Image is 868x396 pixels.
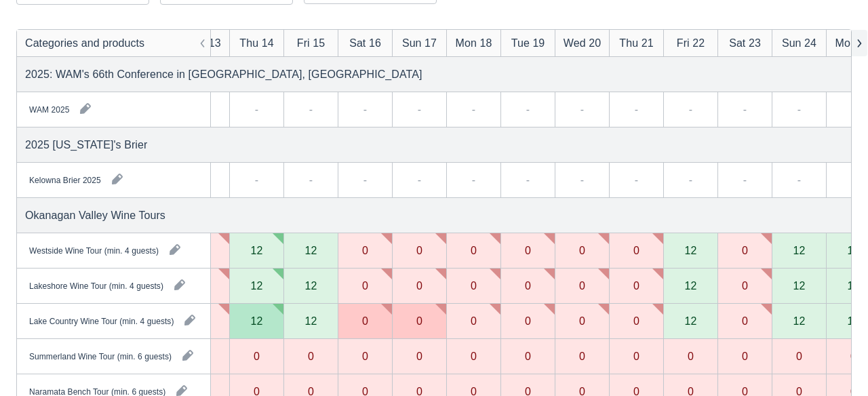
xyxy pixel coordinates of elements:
[685,245,697,256] div: 12
[564,35,601,51] div: Wed 20
[500,233,555,269] div: 0
[743,101,747,117] div: -
[338,269,392,304] div: 0
[579,280,585,291] div: 0
[511,35,545,51] div: Tue 19
[362,315,368,326] div: 0
[363,101,367,117] div: -
[446,339,500,374] div: 0
[471,351,477,361] div: 0
[742,245,748,256] div: 0
[456,35,492,51] div: Mon 18
[793,315,806,326] div: 12
[793,245,806,256] div: 12
[416,280,422,291] div: 0
[416,315,422,326] div: 0
[848,280,860,291] div: 12
[392,339,446,374] div: 0
[362,245,368,256] div: 0
[663,304,717,339] div: 12
[742,280,748,291] div: 0
[677,35,705,51] div: Fri 22
[305,245,317,256] div: 12
[742,351,748,361] div: 0
[25,35,144,51] div: Categories and products
[717,269,772,304] div: 0
[663,339,717,374] div: 0
[729,35,761,51] div: Sat 23
[580,101,584,117] div: -
[685,280,697,291] div: 12
[29,103,69,115] div: WAM 2025
[717,339,772,374] div: 0
[392,304,446,339] div: 0
[797,172,801,188] div: -
[418,172,421,188] div: -
[525,315,531,326] div: 0
[251,315,263,326] div: 12
[229,233,283,269] div: 12
[338,233,392,269] div: 0
[305,280,317,291] div: 12
[297,35,325,51] div: Fri 15
[446,269,500,304] div: 0
[555,304,609,339] div: 0
[392,233,446,269] div: 0
[471,280,477,291] div: 0
[309,172,313,188] div: -
[772,233,826,269] div: 12
[349,35,381,51] div: Sat 16
[416,351,422,361] div: 0
[25,207,165,223] div: Okanagan Valley Wine Tours
[579,315,585,326] div: 0
[239,35,273,51] div: Thu 14
[29,244,159,256] div: Westside Wine Tour (min. 4 guests)
[579,351,585,361] div: 0
[635,172,638,188] div: -
[308,351,314,361] div: 0
[580,172,584,188] div: -
[689,101,692,117] div: -
[392,269,446,304] div: 0
[255,172,258,188] div: -
[619,35,653,51] div: Thu 21
[500,339,555,374] div: 0
[25,66,422,82] div: 2025: WAM's 66th Conference in [GEOGRAPHIC_DATA], [GEOGRAPHIC_DATA]
[525,245,531,256] div: 0
[29,174,101,186] div: Kelowna Brier 2025
[472,172,475,188] div: -
[229,339,283,374] div: 0
[742,315,748,326] div: 0
[635,101,638,117] div: -
[363,172,367,188] div: -
[229,269,283,304] div: 12
[25,136,147,153] div: 2025 [US_STATE]'s Brier
[446,233,500,269] div: 0
[29,315,174,327] div: Lake Country Wine Tour (min. 4 guests)
[255,101,258,117] div: -
[633,315,639,326] div: 0
[796,351,802,361] div: 0
[526,101,530,117] div: -
[663,269,717,304] div: 12
[850,351,856,361] div: 0
[338,339,392,374] div: 0
[609,339,663,374] div: 0
[29,279,163,292] div: Lakeshore Wine Tour (min. 4 guests)
[183,35,220,51] div: Wed 13
[685,315,697,326] div: 12
[500,304,555,339] div: 0
[793,280,806,291] div: 12
[251,280,263,291] div: 12
[782,35,816,51] div: Sun 24
[251,245,263,256] div: 12
[663,233,717,269] div: 12
[717,233,772,269] div: 0
[418,101,421,117] div: -
[689,172,692,188] div: -
[283,304,338,339] div: 12
[717,304,772,339] div: 0
[772,339,826,374] div: 0
[633,280,639,291] div: 0
[688,351,694,361] div: 0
